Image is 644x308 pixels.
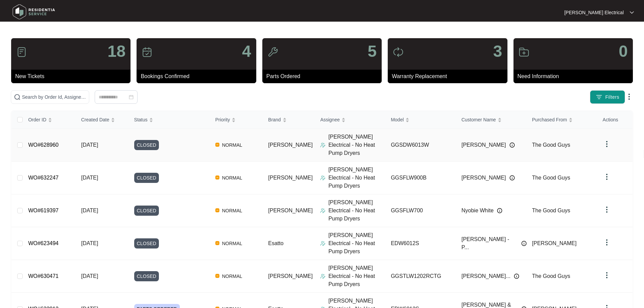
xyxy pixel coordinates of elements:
[603,271,611,279] img: dropdown arrow
[28,116,46,123] span: Order ID
[596,94,602,100] img: filter icon
[320,208,326,213] img: Assigner Icon
[215,208,219,212] img: Vercel Logo
[509,142,515,148] img: Info icon
[532,240,577,246] span: [PERSON_NAME]
[266,72,382,80] p: Parts Ordered
[532,175,570,181] span: The Good Guys
[81,175,98,181] span: [DATE]
[81,142,98,148] span: [DATE]
[134,140,159,150] span: CLOSED
[219,207,245,215] span: NORMAL
[28,142,58,148] a: WO#628960
[393,47,404,57] img: icon
[564,9,624,16] p: [PERSON_NAME] Electrical
[81,116,109,123] span: Created Date
[242,43,251,60] p: 4
[134,116,148,123] span: Status
[81,273,98,279] span: [DATE]
[514,274,519,279] img: Info icon
[497,208,502,213] img: Info icon
[28,175,58,181] a: WO#632247
[315,111,385,129] th: Assignee
[532,208,570,213] span: The Good Guys
[268,142,313,148] span: [PERSON_NAME]
[456,111,527,129] th: Customer Name
[134,206,159,216] span: CLOSED
[142,47,152,57] img: icon
[215,143,219,147] img: Vercel Logo
[625,93,633,101] img: dropdown arrow
[268,208,313,213] span: [PERSON_NAME]
[215,116,230,123] span: Priority
[532,116,567,123] span: Purchased From
[391,116,404,123] span: Model
[141,72,256,80] p: Bookings Confirmed
[10,2,57,22] img: residentia service logo
[328,198,385,223] p: [PERSON_NAME] Electrical - No Heat Pump Dryers
[215,274,219,278] img: Vercel Logo
[15,72,130,80] p: New Tickets
[597,111,633,129] th: Actions
[134,238,159,248] span: CLOSED
[263,111,315,129] th: Brand
[210,111,263,129] th: Priority
[461,207,494,215] span: Nyobie White
[461,235,518,252] span: [PERSON_NAME] - P...
[518,72,633,80] p: Need Information
[14,94,21,100] img: search-icon
[461,272,510,280] span: [PERSON_NAME]...
[219,272,245,280] span: NORMAL
[28,208,58,213] a: WO#619397
[461,141,506,149] span: [PERSON_NAME]
[603,140,611,148] img: dropdown arrow
[385,260,456,293] td: GGSTLW1202RCTG
[22,93,86,101] input: Search by Order Id, Assignee Name, Customer Name, Brand and Model
[81,208,98,213] span: [DATE]
[28,273,58,279] a: WO#630471
[328,264,385,288] p: [PERSON_NAME] Electrical - No Heat Pump Dryers
[81,240,98,246] span: [DATE]
[385,227,456,260] td: EDW6012S
[605,94,619,101] span: Filters
[16,47,27,57] img: icon
[320,274,326,279] img: Assigner Icon
[532,142,570,148] span: The Good Guys
[509,175,515,181] img: Info icon
[219,141,245,149] span: NORMAL
[493,43,502,60] p: 3
[392,72,507,80] p: Warranty Replacement
[521,241,527,246] img: Info icon
[320,175,326,181] img: Assigner Icon
[519,47,529,57] img: icon
[215,175,219,180] img: Vercel Logo
[267,47,278,57] img: icon
[527,111,597,129] th: Purchased From
[108,43,125,60] p: 18
[320,116,340,123] span: Assignee
[603,238,611,246] img: dropdown arrow
[28,240,58,246] a: WO#623494
[320,241,326,246] img: Assigner Icon
[328,166,385,190] p: [PERSON_NAME] Electrical - No Heat Pump Dryers
[134,173,159,183] span: CLOSED
[134,271,159,281] span: CLOSED
[215,241,219,245] img: Vercel Logo
[532,273,570,279] span: The Good Guys
[619,43,628,60] p: 0
[328,133,385,157] p: [PERSON_NAME] Electrical - No Heat Pump Dryers
[461,116,496,123] span: Customer Name
[461,174,506,182] span: [PERSON_NAME]
[268,273,313,279] span: [PERSON_NAME]
[385,194,456,227] td: GGSFLW700
[23,111,76,129] th: Order ID
[268,240,283,246] span: Esatto
[268,116,281,123] span: Brand
[603,173,611,181] img: dropdown arrow
[603,206,611,214] img: dropdown arrow
[385,162,456,194] td: GGSFLW900B
[590,90,625,104] button: filter iconFilters
[268,175,313,181] span: [PERSON_NAME]
[367,43,377,60] p: 5
[76,111,129,129] th: Created Date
